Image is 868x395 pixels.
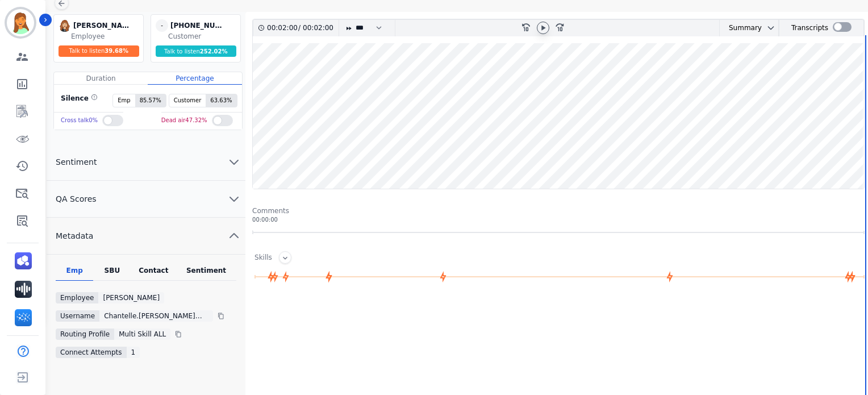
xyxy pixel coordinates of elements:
[135,94,166,107] span: 85.57 %
[720,20,762,36] div: Summary
[131,266,177,281] div: Contact
[252,215,865,224] div: 00:00:00
[59,45,139,57] div: Talk to listen
[176,266,236,281] div: Sentiment
[47,181,245,218] button: QA Scores chevron down
[56,347,127,358] div: Connect Attempts
[267,20,336,36] div: /
[56,266,93,281] div: Emp
[254,253,272,264] div: Skills
[47,218,245,255] button: Metadata chevron up
[200,48,228,55] span: 252.02 %
[169,94,206,107] span: Customer
[47,230,102,242] span: Metadata
[56,292,98,303] div: Employee
[227,229,241,243] svg: chevron up
[156,45,236,57] div: Talk to listen
[791,20,828,36] div: Transcripts
[148,72,241,85] div: Percentage
[113,94,135,107] span: Emp
[56,329,114,340] div: Routing Profile
[127,347,140,358] div: 1
[156,19,168,32] span: -
[301,20,332,36] div: 00:02:00
[267,20,298,36] div: 00:02:00
[227,155,241,169] svg: chevron down
[73,19,130,32] div: [PERSON_NAME]
[47,156,106,168] span: Sentiment
[98,292,164,303] div: [PERSON_NAME]
[170,19,227,32] div: [PHONE_NUMBER]
[7,9,34,36] img: Bordered avatar
[762,23,775,32] button: chevron down
[54,72,148,85] div: Duration
[56,310,99,322] div: Username
[161,113,207,129] div: Dead air 47.32 %
[47,193,106,205] span: QA Scores
[766,23,775,32] svg: chevron down
[227,192,241,206] svg: chevron down
[114,329,170,340] div: Multi Skill ALL
[252,206,865,215] div: Comments
[61,113,98,129] div: Cross talk 0 %
[168,32,238,41] div: Customer
[99,310,213,322] div: chantelle.[PERSON_NAME]@eccogroupusa.comc3189c5b-232e-11ed-8006-800c584eb7f3
[206,94,236,107] span: 63.63 %
[93,266,131,281] div: SBU
[105,48,128,54] span: 39.68 %
[59,94,98,107] div: Silence
[47,144,245,181] button: Sentiment chevron down
[71,32,141,41] div: Employee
